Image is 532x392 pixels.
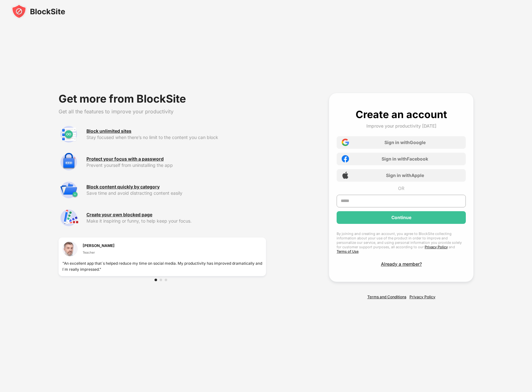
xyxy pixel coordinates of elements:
[382,156,428,161] div: Sign in with Facebook
[381,261,422,267] div: Already a member?
[86,212,152,217] div: Create your own blocked page
[342,139,349,146] img: google-icon.png
[86,191,266,196] div: Save time and avoid distracting content easily
[59,152,79,172] img: premium-password-protection.svg
[86,129,131,134] div: Block unlimited sites
[59,180,79,200] img: premium-category.svg
[342,155,349,162] img: facebook-icon.png
[337,249,358,254] a: Terms of Use
[59,124,79,144] img: premium-unlimited-blocklist.svg
[59,208,79,228] img: premium-customize-block-page.svg
[11,4,65,19] img: blocksite-icon-black.svg
[59,108,266,115] div: Get all the features to improve your productivity
[83,250,115,255] div: Teacher
[342,172,349,179] img: apple-icon.png
[83,243,115,249] div: [PERSON_NAME]
[425,245,448,249] a: Privacy Policy
[386,173,424,178] div: Sign in with Apple
[59,93,266,104] div: Get more from BlockSite
[86,184,160,189] div: Block content quickly by category
[366,123,436,129] div: Improve your productivity [DATE]
[391,215,411,220] div: Continue
[356,108,447,121] div: Create an account
[62,241,78,256] img: testimonial-1.jpg
[86,135,266,140] div: Stay focused when there’s no limit to the content you can block
[337,231,466,254] div: By joining and creating an account, you agree to BlockSite collecting information about your use ...
[384,140,426,145] div: Sign in with Google
[86,156,164,161] div: Protect your focus with a password
[86,218,266,224] div: Make it inspiring or funny, to help keep your focus.
[367,294,406,299] a: Terms and Conditions
[62,260,262,272] div: "An excellent app that`s helped reduce my time on social media. My productivity has improved dram...
[409,294,435,299] a: Privacy Policy
[398,186,404,191] div: OR
[86,163,266,168] div: Prevent yourself from uninstalling the app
